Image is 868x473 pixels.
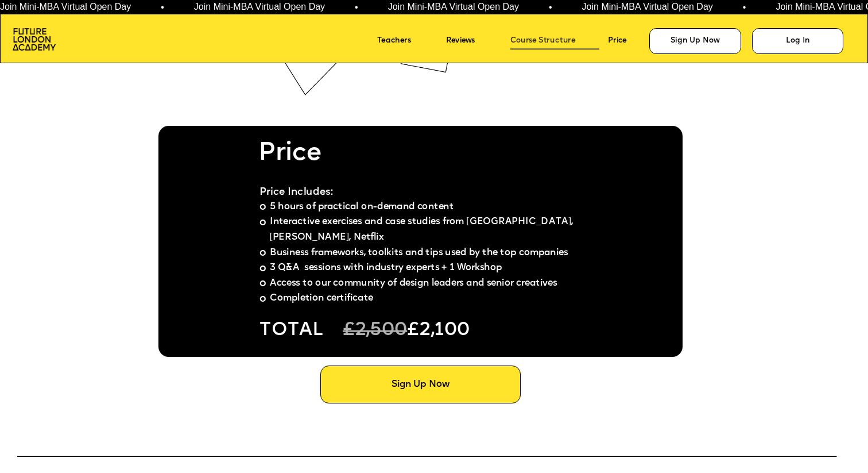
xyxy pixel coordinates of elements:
[377,33,432,49] a: Teachers
[259,187,333,197] span: Price Includes:
[270,294,373,303] span: Completion certificate
[446,33,493,49] a: Reviews
[355,3,358,12] span: •
[270,202,454,211] span: 5 hours of practical on-demand content
[270,218,576,243] span: Interactive exercises and case studies from [GEOGRAPHIC_DATA], [PERSON_NAME], Netflix
[13,28,56,50] img: image-aac980e9-41de-4c2d-a048-f29dd30a0068.png
[343,322,407,340] span: £2,500
[407,322,470,340] span: £2,100
[270,279,557,288] span: Access to our community of design leaders and senior creatives
[259,322,323,340] span: TOTAL
[549,3,552,12] span: •
[270,263,502,272] span: 3 Q&A sessions with industry experts + 1 Workshop
[510,33,600,49] a: Course Structure
[258,141,322,166] span: Price
[743,3,746,12] span: •
[608,33,642,49] a: Price
[270,248,568,257] span: Business frameworks, toolkits and tips used by the top companies
[161,3,164,12] span: •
